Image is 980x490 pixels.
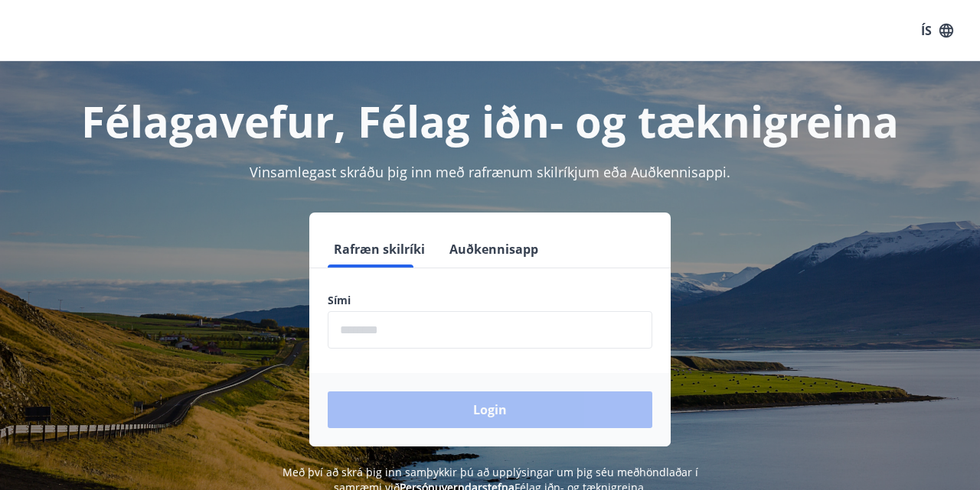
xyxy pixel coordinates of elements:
[250,163,730,181] span: Vinsamlegast skráðu þig inn með rafrænum skilríkjum eða Auðkennisappi.
[328,293,652,308] label: Sími
[443,231,544,268] button: Auðkennisapp
[913,17,962,44] button: ÍS
[18,92,962,150] h1: Félagavefur, Félag iðn- og tæknigreina
[328,231,431,268] button: Rafræn skilríki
